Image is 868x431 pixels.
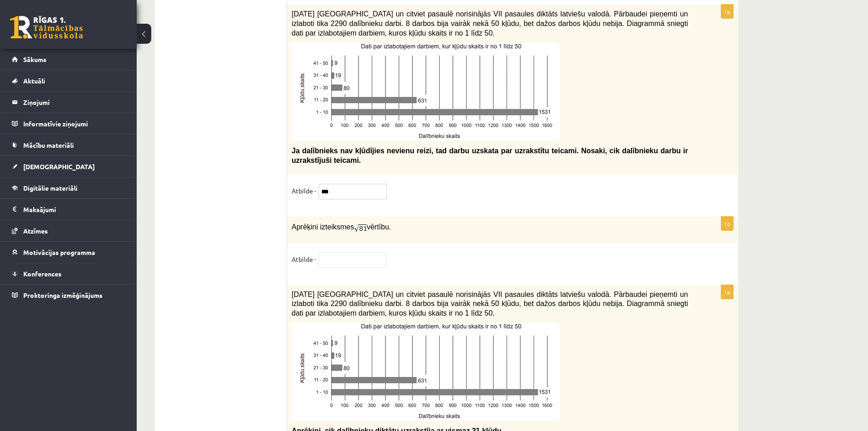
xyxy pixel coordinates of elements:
p: 1p [721,4,734,19]
span: [DATE] [GEOGRAPHIC_DATA] un citviet pasaulē norisinājās VII pasaules diktāts latviešu valodā. Pār... [292,291,688,317]
a: Informatīvie ziņojumi [12,113,125,134]
a: Proktoringa izmēģinājums [12,285,125,306]
p: Atbilde - [292,252,316,266]
legend: Ziņojumi [23,92,125,113]
span: [DATE] [GEOGRAPHIC_DATA] un citviet pasaulē norisinājās VII pasaules diktāts latviešu valodā. Pār... [292,10,688,36]
a: Sākums [12,49,125,70]
legend: Informatīvie ziņojumi [23,113,125,134]
span: Digitālie materiāli [23,184,77,192]
a: Maksājumi [12,199,125,220]
span: Aktuāli [23,77,45,85]
img: Attēls, kurā ir teksts, ekrānuzņēmums, rinda, skice Mākslīgā intelekta ģenerēts saturs var būt ne... [292,43,560,140]
a: Rīgas 1. Tālmācības vidusskola [10,16,83,39]
a: [DEMOGRAPHIC_DATA] [12,156,125,177]
span: vērtību. [367,223,391,231]
span: Atzīmes [23,227,48,235]
p: 1p [721,216,734,231]
span: [DEMOGRAPHIC_DATA] [23,162,95,171]
span: Proktoringa izmēģinājums [23,291,103,299]
img: 2wECAwECAwECAwECAwECAwECAwECAwECAwECAwECAwECAwECAwECAwECAwECAwECAwECAwECAwECAwajQIBwONwEjsikEkkkr... [354,223,367,233]
p: Atbilde - [292,184,316,197]
a: Atzīmes [12,220,125,241]
a: Digitālie materiāli [12,177,125,198]
span: Sākums [23,55,46,63]
span: Mācību materiāli [23,141,74,149]
legend: Maksājumi [23,199,125,220]
a: Ziņojumi [12,92,125,113]
span: Konferences [23,270,62,278]
a: Konferences [12,263,125,284]
a: Motivācijas programma [12,242,125,263]
p: 1p [721,285,734,299]
img: Attēls, kurā ir teksts, ekrānuzņēmums, rinda, skice Mākslīgā intelekta ģenerēts saturs var būt ne... [292,323,560,421]
span: Motivācijas programma [23,248,95,256]
span: Aprēķini izteiksmes [292,223,354,231]
span: Ja dalībnieks nav kļūdījies nevienu reizi, tad darbu uzskata par uzrakstītu teicami. Nosaki, cik ... [292,147,688,164]
a: Aktuāli [12,70,125,91]
a: Mācību materiāli [12,135,125,156]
